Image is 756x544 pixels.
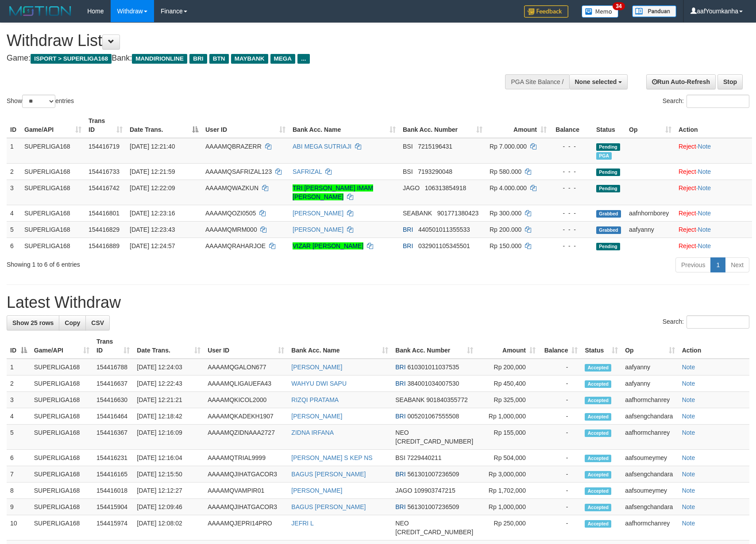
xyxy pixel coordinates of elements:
th: Action [679,333,749,359]
td: 7 [7,466,31,483]
img: Feedback.jpg [524,5,568,18]
span: 154416889 [89,242,120,249]
td: Rp 1,000,000 [477,499,539,515]
td: · [675,180,752,205]
h1: Latest Withdraw [7,294,749,311]
a: TRI [PERSON_NAME] IMAM [PERSON_NAME] [293,184,373,200]
td: aafsoumeymey [621,483,678,499]
a: Note [698,242,711,249]
td: aafsengchandara [621,408,678,425]
td: Rp 250,000 [477,515,539,540]
td: [DATE] 12:12:27 [133,483,204,499]
td: Rp 3,000,000 [477,466,539,483]
td: 1 [7,138,21,164]
td: SUPERLIGA168 [21,205,85,221]
span: Accepted [585,380,611,388]
td: SUPERLIGA168 [31,408,93,425]
span: 154416719 [89,143,120,150]
span: BSI [395,454,405,461]
span: Copy 7229440211 to clipboard [407,454,442,461]
td: - [539,375,582,392]
td: SUPERLIGA168 [21,138,85,164]
th: User ID: activate to sort column ascending [204,333,288,359]
div: Showing 1 to 6 of 6 entries [7,257,309,269]
input: Search: [687,95,749,108]
th: Amount: activate to sort column ascending [486,113,550,138]
a: [PERSON_NAME] S KEP NS [291,454,372,461]
td: AAAAMQKICOL2000 [204,392,288,408]
span: [DATE] 12:23:16 [130,210,175,217]
td: SUPERLIGA168 [31,499,93,515]
td: - [539,450,582,466]
td: SUPERLIGA168 [21,180,85,205]
td: aafsengchandara [621,499,678,515]
td: SUPERLIGA168 [21,238,85,254]
span: BRI [189,54,207,64]
th: Status [593,113,625,138]
a: BAGUS [PERSON_NAME] [291,503,366,510]
span: Grabbed [596,226,621,234]
td: SUPERLIGA168 [31,375,93,392]
td: - [539,425,582,450]
th: Action [675,113,752,138]
td: Rp 155,000 [477,425,539,450]
td: 9 [7,499,31,515]
div: - - - [554,225,589,234]
span: BRI [395,471,405,478]
span: Copy 032901105345501 to clipboard [418,242,470,249]
td: AAAAMQJIHATGACOR3 [204,499,288,515]
span: Accepted [585,397,611,404]
td: aafsengchandara [621,466,678,483]
td: AAAAMQJEPRI14PRO [204,515,288,540]
span: NEO [395,429,409,436]
td: SUPERLIGA168 [31,515,93,540]
a: Note [698,143,711,150]
td: [DATE] 12:22:43 [133,375,204,392]
span: Accepted [585,429,611,437]
span: BTN [209,54,229,64]
th: User ID: activate to sort column ascending [202,113,289,138]
span: AAAAMQBRAZERR [205,143,262,150]
span: [DATE] 12:21:59 [130,168,175,175]
div: - - - [554,167,589,176]
div: - - - [554,142,589,151]
img: Button%20Memo.svg [582,5,619,18]
td: 2 [7,163,21,180]
th: Date Trans.: activate to sort column ascending [133,333,204,359]
span: SEABANK [403,210,432,217]
td: 2 [7,375,31,392]
a: 1 [710,257,725,272]
td: Rp 325,000 [477,392,539,408]
img: MOTION_logo.png [7,4,74,18]
td: · [675,238,752,254]
div: PGA Site Balance / [505,74,569,89]
span: MAYBANK [231,54,268,64]
td: [DATE] 12:24:03 [133,359,204,375]
select: Showentries [22,95,55,108]
td: - [539,499,582,515]
span: Accepted [585,471,611,479]
span: None selected [575,78,617,85]
td: SUPERLIGA168 [31,450,93,466]
a: Note [698,168,711,175]
label: Show entries [7,95,74,108]
td: aafyanny [621,375,678,392]
span: Copy 561301007236509 to clipboard [408,471,459,478]
td: 5 [7,221,21,238]
span: BSI [403,143,413,150]
td: aafhormchanrey [621,392,678,408]
span: Accepted [585,364,611,372]
a: [PERSON_NAME] [291,364,342,371]
span: MEGA [270,54,296,64]
th: Bank Acc. Name: activate to sort column ascending [288,333,392,359]
a: Copy [59,315,86,330]
span: Copy 901771380423 to clipboard [437,210,478,217]
th: ID [7,113,21,138]
td: 154416630 [93,392,133,408]
td: SUPERLIGA168 [21,163,85,180]
td: 154416367 [93,425,133,450]
a: RIZQI PRATAMA [291,396,339,403]
span: Copy 7215196431 to clipboard [418,143,452,150]
span: Copy 106313854918 to clipboard [425,184,466,192]
td: AAAAMQZIDNAAA2727 [204,425,288,450]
